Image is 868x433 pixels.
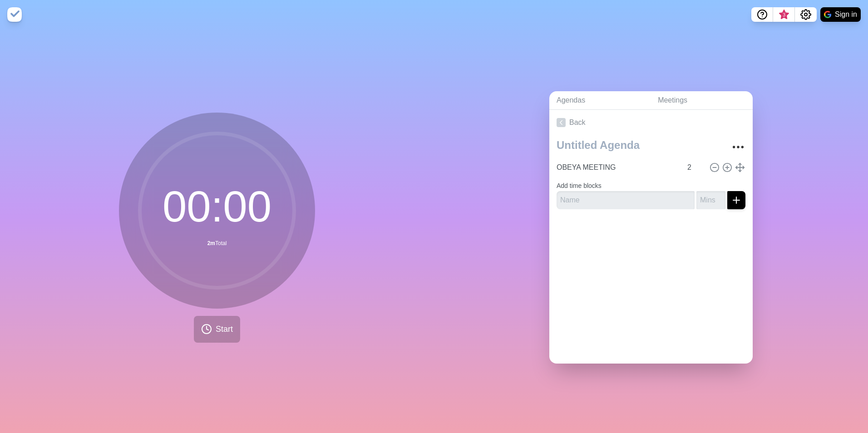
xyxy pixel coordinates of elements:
[7,7,22,22] img: timeblocks logo
[651,91,753,110] a: Meetings
[773,7,795,22] button: What’s new
[820,7,861,22] button: Sign in
[751,7,773,22] button: Help
[795,7,817,22] button: Settings
[216,323,233,335] span: Start
[824,11,831,18] img: google logo
[557,182,602,189] label: Add time blocks
[553,158,682,177] input: Name
[549,110,753,135] a: Back
[194,316,240,343] button: Start
[696,191,725,209] input: Mins
[780,11,788,19] span: 3
[549,91,651,110] a: Agendas
[557,191,695,209] input: Name
[684,158,705,177] input: Mins
[729,138,747,156] button: More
